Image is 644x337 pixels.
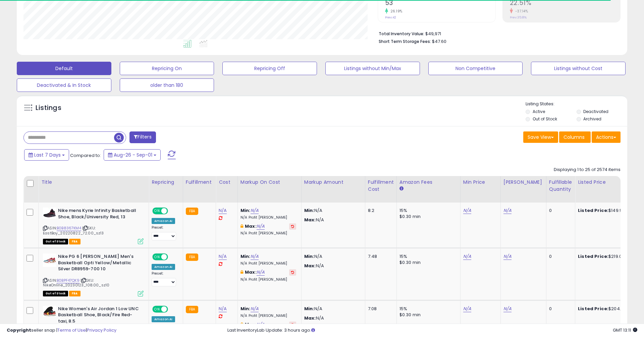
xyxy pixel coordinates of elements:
div: 15% [399,306,455,312]
a: N/A [219,207,227,214]
a: B0BPF47QK9 [57,278,79,283]
small: Amazon Fees. [399,186,404,192]
span: Compared to: [70,152,101,159]
a: N/A [463,207,471,214]
h5: Listings [36,103,61,113]
span: ON [153,306,161,312]
div: Markup Amount [304,179,362,186]
div: Fulfillable Quantity [549,179,572,193]
strong: Max: [304,315,316,321]
div: $0.30 min [399,312,455,318]
div: 7.48 [368,254,391,260]
div: 15% [399,208,455,214]
span: OFF [167,254,178,260]
div: Preset: [152,271,178,286]
a: Privacy Policy [87,327,116,333]
div: $0.30 min [399,214,455,220]
a: N/A [251,253,259,260]
p: N/A [304,254,360,260]
img: 41UiWBsw-WL._SL40_.jpg [43,208,56,219]
small: -37.14% [513,9,528,14]
b: Listed Price: [578,207,608,214]
div: 7.08 [368,306,391,312]
span: OFF [167,306,178,312]
p: N/A Profit [PERSON_NAME] [240,314,296,318]
a: N/A [251,207,259,214]
div: 0 [549,306,570,312]
div: Fulfillment [186,179,213,186]
label: Deactivated [583,109,608,114]
a: N/A [251,305,259,312]
div: Cost [219,179,235,186]
label: Active [533,109,545,114]
button: Listings without Cost [531,62,626,75]
p: N/A [304,315,360,321]
a: N/A [463,253,471,260]
div: $219.00 [578,254,634,260]
small: 26.19% [388,9,402,14]
strong: Copyright [7,327,31,333]
button: Repricing On [120,62,214,75]
b: Nike PG 6 [PERSON_NAME] Men's Basketball Opti Yellow/Metallic Silver DR8959-700 10 [58,254,140,274]
div: Last InventoryLab Update: 3 hours ago. [227,327,637,334]
button: Save View [523,131,558,143]
div: Listed Price [578,179,636,186]
div: ASIN: [43,208,144,243]
small: Prev: 42 [385,15,396,19]
div: Amazon AI [152,264,175,270]
p: N/A Profit [PERSON_NAME] [240,215,296,220]
a: N/A [257,269,265,276]
span: OFF [167,208,178,214]
div: Displaying 1 to 25 of 2574 items [554,167,621,173]
strong: Max: [304,217,316,223]
small: FBA [186,254,198,261]
button: Filters [129,131,156,143]
b: Min: [240,253,251,260]
strong: Min: [304,253,314,260]
img: 41D1owEDJrL._SL40_.jpg [43,254,56,267]
button: Repricing Off [222,62,317,75]
div: seller snap | | [7,327,116,334]
p: Listing States: [526,101,627,107]
a: N/A [503,305,512,312]
p: N/A [304,263,360,269]
div: [PERSON_NAME] [503,179,543,186]
a: N/A [503,253,512,260]
span: Aug-26 - Sep-01 [114,152,152,158]
div: Title [41,179,146,186]
b: Max: [245,223,257,229]
span: | SKU: NikeOnline_20230123_108.00_sz10 [43,278,109,288]
strong: Min: [304,305,314,312]
span: All listings that are currently out of stock and unavailable for purchase on Amazon [43,239,68,244]
b: Nike mens Kyrie Infinity Basketball Shoe, Black/University Red, 13 [58,208,140,222]
small: FBA [186,306,198,313]
button: Deactivated & In Stock [17,78,111,92]
span: ON [153,254,161,260]
p: N/A Profit [PERSON_NAME] [240,261,296,266]
button: Columns [559,131,591,143]
a: N/A [503,207,512,214]
strong: Max: [304,263,316,269]
a: N/A [219,305,227,312]
span: All listings that are currently out of stock and unavailable for purchase on Amazon [43,291,68,296]
div: Min Price [463,179,498,186]
div: $0.30 min [399,260,455,266]
span: FBA [69,239,80,244]
button: Default [17,62,111,75]
div: 0 [549,254,570,260]
span: Last 7 Days [34,152,61,158]
p: N/A [304,208,360,214]
p: N/A [304,217,360,223]
button: Non Competitive [428,62,523,75]
b: Listed Price: [578,305,608,312]
div: $149.99 [578,208,634,214]
div: 15% [399,254,455,260]
div: Fulfillment Cost [368,179,394,193]
button: Aug-26 - Sep-01 [104,149,161,161]
a: N/A [257,223,265,230]
b: Nike Women's Air Jordan 1 Low UNC Basketball Shoe, Black/Fire Red-taxi, 8.5 [58,306,140,326]
div: Repricing [152,179,180,186]
a: B0B8367KM4 [57,225,81,231]
b: Min: [240,305,251,312]
p: N/A Profit [PERSON_NAME] [240,277,296,282]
